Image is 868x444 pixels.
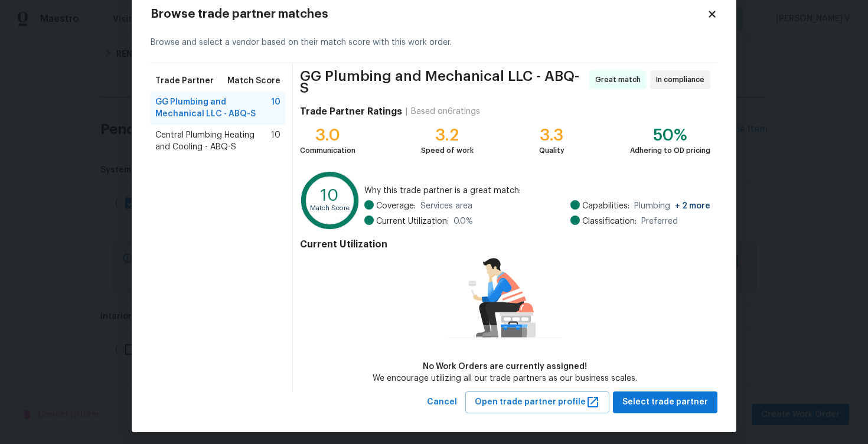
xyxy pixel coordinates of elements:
div: 3.3 [539,129,564,141]
text: Match Score [310,205,350,211]
div: Speed of work [421,145,474,156]
span: Why this trade partner is a great match: [364,185,710,197]
span: Great match [595,74,645,86]
button: Open trade partner profile [465,391,609,413]
span: In compliance [656,74,709,86]
div: 3.0 [300,129,355,141]
span: + 2 more [675,202,710,210]
span: Preferred [641,216,678,227]
text: 10 [321,187,339,204]
span: Plumbing [634,200,710,212]
div: Based on 6 ratings [411,106,480,117]
div: 50% [630,129,710,141]
div: Quality [539,145,564,156]
span: 10 [271,96,280,120]
button: Select trade partner [613,391,717,413]
span: GG Plumbing and Mechanical LLC - ABQ-S [155,96,271,120]
div: 3.2 [421,129,474,141]
span: Current Utilization: [376,216,449,227]
div: Browse and select a vendor based on their match score with this work order. [151,22,717,63]
button: Cancel [422,391,462,413]
span: Coverage: [376,200,416,212]
span: Open trade partner profile [475,395,600,410]
div: | [402,106,411,117]
span: Classification: [582,216,637,227]
h4: Current Utilization [300,239,710,250]
span: Trade Partner [155,75,214,87]
div: No Work Orders are currently assigned! [373,361,637,373]
span: Match Score [227,75,280,87]
span: Central Plumbing Heating and Cooling - ABQ-S [155,129,271,153]
span: 0.0 % [453,216,473,227]
span: Cancel [427,395,457,410]
div: We encourage utilizing all our trade partners as our business scales. [373,373,637,384]
h2: Browse trade partner matches [151,8,707,20]
span: Select trade partner [622,395,708,410]
h4: Trade Partner Ratings [300,106,402,117]
span: Services area [420,200,472,212]
span: 10 [271,129,280,153]
div: Adhering to OD pricing [630,145,710,156]
span: GG Plumbing and Mechanical LLC - ABQ-S [300,70,586,94]
div: Communication [300,145,355,156]
span: Capabilities: [582,200,629,212]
